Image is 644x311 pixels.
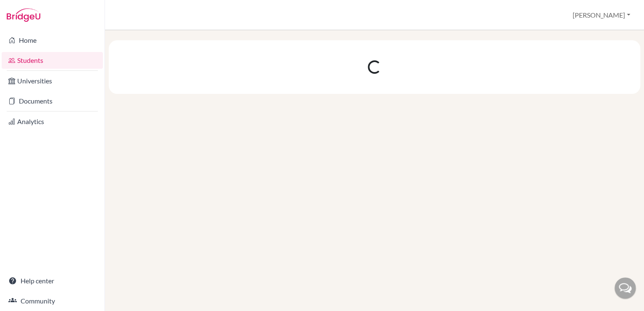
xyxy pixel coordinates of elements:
[2,52,103,69] a: Students
[2,93,103,109] a: Documents
[7,8,40,22] img: Bridge-U
[2,293,103,309] a: Community
[569,7,634,23] button: [PERSON_NAME]
[18,6,41,13] span: Ayuda
[2,73,103,89] a: Universities
[2,113,103,130] a: Analytics
[2,272,103,289] a: Help center
[2,32,103,49] a: Home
